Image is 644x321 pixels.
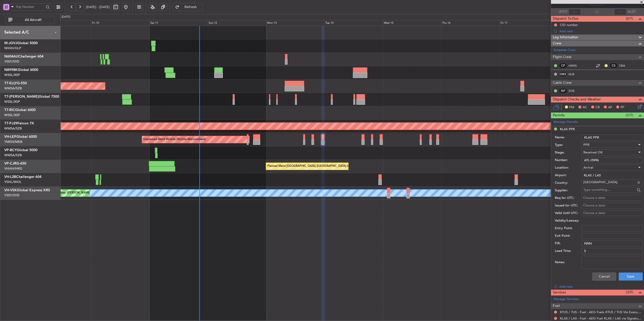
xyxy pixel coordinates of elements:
[4,140,22,144] a: YMEN/MEB
[4,99,20,104] a: WSSL/XSP
[4,148,17,152] span: VP-BCY
[554,120,578,125] a: Manage Permits
[4,162,26,165] a: VP-CJRG-650
[555,135,581,140] label: Name:
[559,71,567,77] div: OBX
[4,108,15,112] span: T7-RIC
[4,82,17,85] span: T7-ELLY
[560,316,641,320] a: KLAS / LAS - Fuel - AEG Fuel KLAS / LAS via Signature (EJ Asia Only)
[4,193,19,198] a: YSSY/SYD
[4,41,38,45] a: M-JGVJGlobal 5000
[583,203,641,208] div: Choose a date
[4,175,41,179] a: VH-L2BChallenger 604
[4,68,18,72] span: N8998K
[34,189,96,197] div: Unplanned Maint Sydney ([PERSON_NAME] Intl)
[180,5,201,9] span: Refresh
[595,105,600,110] span: CR
[628,9,636,14] span: ALDT
[626,289,633,295] span: (3/5)
[626,16,633,21] span: (0/1)
[555,165,581,170] label: Location:
[4,95,59,98] a: T7-[PERSON_NAME]Global 7500
[583,196,641,201] div: Choose a date
[608,105,612,110] span: AF
[4,55,18,58] span: N604AU
[91,20,149,26] div: Fri 10
[499,20,558,26] div: Fri 17
[559,9,567,14] span: ATOT
[569,105,574,110] span: PM
[583,186,635,194] input: Type something...
[555,260,581,265] label: Notes:
[592,273,616,281] button: Cancel
[554,297,579,302] a: Manage Services
[266,20,324,26] div: Mon 13
[143,136,206,143] div: Unplanned Maint Wichita (Wichita Mid-continent)
[581,240,643,247] input: NNN
[555,196,581,201] label: Req for UTC:
[568,72,580,76] a: MJE
[555,218,581,223] label: Validity/Leeway:
[626,113,633,118] span: (1/1)
[560,23,578,27] div: CID number
[4,95,39,98] span: T7-[PERSON_NAME]
[568,89,580,93] a: ZOE
[33,20,91,26] div: Thu 9
[559,63,567,68] div: CP
[4,55,43,58] a: N604AUChallenger 604
[86,5,110,9] span: [DATE] - [DATE]
[4,189,17,192] span: VH-VSK
[62,15,70,19] div: [DATE]
[267,163,352,170] div: Planned Maint [GEOGRAPHIC_DATA] ([GEOGRAPHIC_DATA] Intl)
[4,86,22,91] a: WMSA/SZB
[149,20,208,26] div: Sat 11
[555,150,581,155] label: Stage:
[569,9,581,15] input: --:--
[4,180,21,184] a: YSHL/WOL
[6,16,55,24] button: All Aircraft
[4,41,17,45] span: M-JGVJ
[4,126,22,131] a: WMSA/SZB
[553,290,566,296] span: Services
[553,35,578,40] span: Leg Information
[4,135,37,139] a: VH-LEPGlobal 6000
[583,143,589,147] span: PPR
[324,20,383,26] div: Tue 14
[553,113,565,118] span: Permits
[553,303,560,309] span: Fuel
[555,143,581,148] label: Type:
[559,29,641,33] div: Add new
[583,150,603,155] span: Received OK
[13,18,53,22] span: All Aircraft
[4,175,16,179] span: VH-L2B
[553,97,601,102] span: Dispatch Checks and Weather
[555,203,581,208] label: Issued for UTC:
[555,226,581,231] label: Entry Point:
[4,166,22,171] a: VHHH/HKG
[583,178,635,186] input: Type something...
[555,173,581,178] label: Airport:
[568,63,580,68] a: HWIG
[553,16,578,22] span: Dispatch To-Dos
[441,20,499,26] div: Thu 16
[4,162,16,165] span: VP-CJR
[555,241,581,246] label: FIR:
[4,122,17,125] span: T7-PJ29
[619,63,630,68] a: CBA
[553,54,571,60] span: Flight Crew
[555,188,581,193] label: Supplier:
[4,122,34,125] a: T7-PJ29Falcon 7X
[583,105,587,110] span: AC
[383,20,441,26] div: Wed 15
[619,273,643,281] button: Save
[555,180,581,185] label: Country:
[4,135,16,139] span: VH-LEP
[4,59,19,64] a: YSSY/SYD
[555,233,581,238] label: Exit Point:
[4,189,50,192] a: VH-VSKGlobal Express XRS
[554,48,576,53] a: Schedule Crew
[553,80,572,86] span: Cabin Crew
[208,20,266,26] div: Sun 12
[621,105,624,110] span: FP
[16,3,44,11] input: Trip Number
